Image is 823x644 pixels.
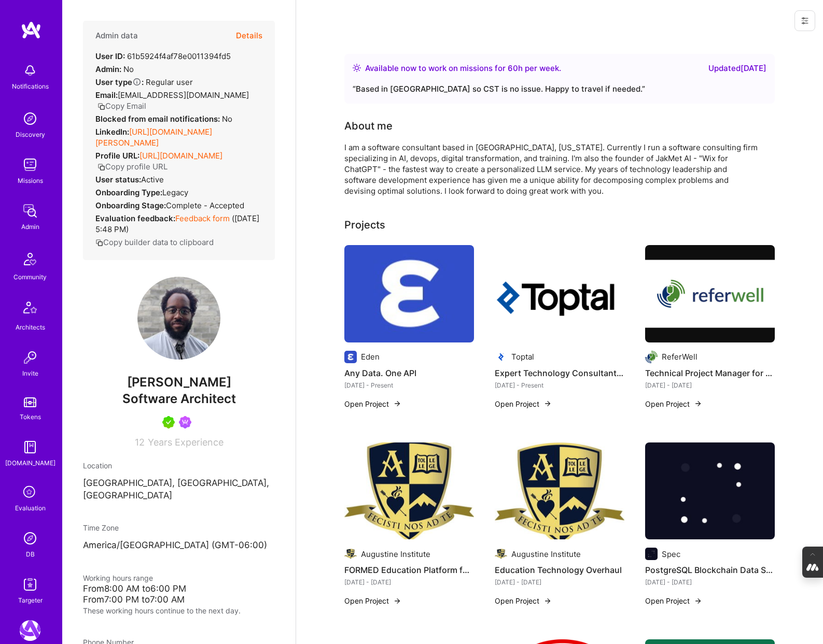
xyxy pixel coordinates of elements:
[15,503,46,513] div: Evaluation
[95,237,214,248] button: Copy builder data to clipboard
[141,175,164,184] span: Active
[20,411,41,422] div: Tokens
[495,380,624,391] div: [DATE] - Present
[645,548,658,560] img: Company logo
[20,108,40,129] img: discovery
[95,51,231,62] div: 61b5924f4af78e0011394fd5
[24,397,36,407] img: tokens
[83,574,153,582] span: Working hours range
[543,399,552,408] img: arrow-right
[344,217,385,233] div: Projects
[344,366,474,380] h4: Any Data. One API
[511,351,534,362] div: Toptal
[495,245,624,342] img: Expert Technology Consultant at TopTal
[694,399,702,408] img: arrow-right
[495,366,624,380] h4: Expert Technology Consultant at [GEOGRAPHIC_DATA]
[20,437,40,457] img: guide book
[495,577,624,588] div: [DATE] - [DATE]
[344,142,759,196] div: I am a software consultant based in [GEOGRAPHIC_DATA], [US_STATE]. Currently I run a software con...
[95,114,222,124] strong: Blocked from email notifications:
[95,175,141,184] strong: User status:
[645,245,775,342] img: Technical Project Manager for Referwell
[95,213,262,235] div: ( [DATE] 5:48 PM )
[162,416,175,428] img: A.Teamer in Residence
[18,247,43,271] img: Community
[20,154,40,175] img: teamwork
[95,188,162,197] strong: Onboarding Type:
[95,90,118,100] strong: Email:
[645,595,702,606] button: Open Project
[353,83,766,95] div: “ Based in [GEOGRAPHIC_DATA] so CST is no issue. Happy to travel if needed. ”
[645,398,702,409] button: Open Project
[132,77,142,87] i: Help
[95,213,175,223] strong: Evaluation feedback:
[95,31,138,40] h4: Admin data
[140,151,222,161] a: [URL][DOMAIN_NAME]
[20,60,40,81] img: bell
[495,548,507,560] img: Company logo
[662,351,698,362] div: ReferWell
[175,213,230,223] a: Feedback form
[95,127,129,137] strong: LinkedIn:
[97,161,168,172] button: Copy profile URL
[166,201,244,210] span: Complete - Accepted
[97,163,105,171] i: icon Copy
[22,368,38,379] div: Invite
[393,597,401,605] img: arrow-right
[135,437,145,448] span: 12
[12,81,49,92] div: Notifications
[95,64,134,75] div: No
[95,127,212,148] a: [URL][DOMAIN_NAME][PERSON_NAME]
[344,577,474,588] div: [DATE] - [DATE]
[20,528,40,549] img: Admin Search
[122,391,236,406] span: Software Architect
[344,563,474,577] h4: FORMED Education Platform for Augustine Institute
[83,460,275,471] div: Location
[495,351,507,363] img: Company logo
[662,549,680,560] div: Spec
[344,442,474,540] img: FORMED Education Platform for Augustine Institute
[95,151,140,161] strong: Profile URL:
[83,539,275,552] p: America/[GEOGRAPHIC_DATA] (GMT-06:00 )
[543,597,552,605] img: arrow-right
[83,583,275,594] div: From 8:00 AM to 6:00 PM
[95,239,103,247] i: icon Copy
[708,62,766,75] div: Updated [DATE]
[495,442,624,540] img: Education Technology Overhaul
[344,380,474,391] div: [DATE] - Present
[95,77,193,88] div: Regular user
[344,548,357,560] img: Company logo
[365,62,561,75] div: Available now to work on missions for h per week .
[83,375,275,390] span: [PERSON_NAME]
[179,416,191,428] img: Been on Mission
[20,347,40,368] img: Invite
[95,113,232,124] div: No
[645,442,775,540] img: PostgreSQL Blockchain Data Service
[118,90,249,100] span: [EMAIL_ADDRESS][DOMAIN_NAME]
[18,595,43,606] div: Targeter
[17,620,43,641] a: A.Team: Leading A.Team's Marketing & DemandGen
[97,101,146,111] button: Copy Email
[344,245,474,342] img: Any Data. One API
[162,188,188,197] span: legacy
[21,21,41,39] img: logo
[83,605,275,616] div: These working hours continue to the next day.
[20,620,40,641] img: A.Team: Leading A.Team's Marketing & DemandGen
[16,322,45,333] div: Architects
[694,597,702,605] img: arrow-right
[97,103,105,110] i: icon Copy
[18,175,43,186] div: Missions
[361,351,380,362] div: Eden
[511,549,581,560] div: Augustine Institute
[148,437,224,448] span: Years Experience
[645,563,775,577] h4: PostgreSQL Blockchain Data Service
[393,399,401,408] img: arrow-right
[344,351,357,363] img: Company logo
[20,483,40,503] i: icon SelectionTeam
[645,351,658,363] img: Company logo
[26,549,35,560] div: DB
[508,63,518,73] span: 60
[83,477,275,502] p: [GEOGRAPHIC_DATA], [GEOGRAPHIC_DATA], [GEOGRAPHIC_DATA]
[83,594,275,605] div: From 7:00 PM to 7:00 AM
[495,563,624,577] h4: Education Technology Overhaul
